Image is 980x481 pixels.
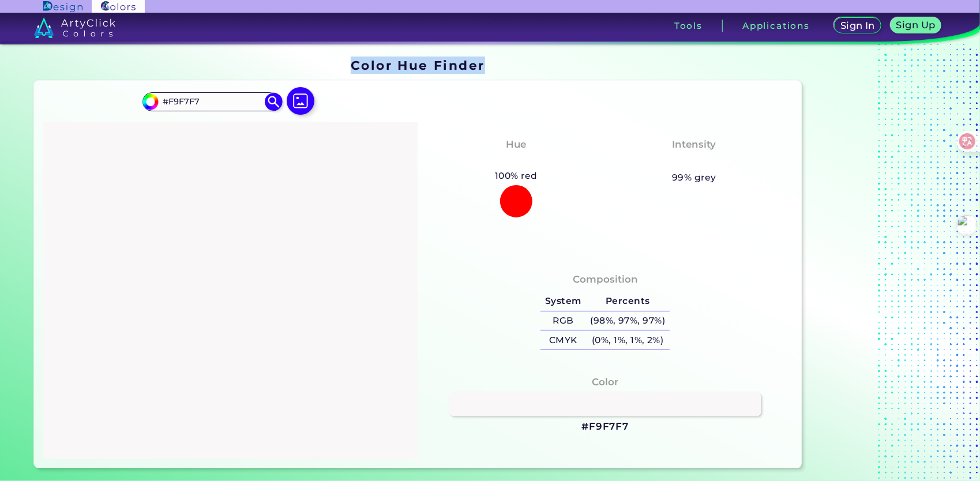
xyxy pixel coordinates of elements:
h1: Color Hue Finder [351,57,485,74]
h5: 100% red [490,168,542,183]
h3: Red [501,155,531,168]
h5: System [540,292,585,311]
img: icon picture [287,87,314,115]
h4: Hue [506,136,526,153]
h4: Composition [573,271,638,288]
a: Sign Up [893,18,938,33]
h4: Intensity [673,136,716,153]
h5: 99% grey [672,170,716,185]
h5: (98%, 97%, 97%) [586,311,670,330]
img: icon search [265,93,282,110]
input: type color.. [159,94,266,110]
h3: #F9F7F7 [581,420,629,434]
a: Sign In [836,18,879,33]
h3: Almost None [654,155,735,168]
h5: Sign In [842,21,873,30]
img: logo_artyclick_colors_white.svg [34,17,115,38]
h5: CMYK [540,330,585,350]
h3: Tools [674,21,703,30]
h5: Percents [586,292,670,311]
h5: RGB [540,311,585,330]
h5: (0%, 1%, 1%, 2%) [586,330,670,350]
h5: Sign Up [898,21,934,29]
h3: Applications [742,21,810,30]
img: ArtyClick Design logo [43,1,82,12]
h4: Color [592,374,618,390]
